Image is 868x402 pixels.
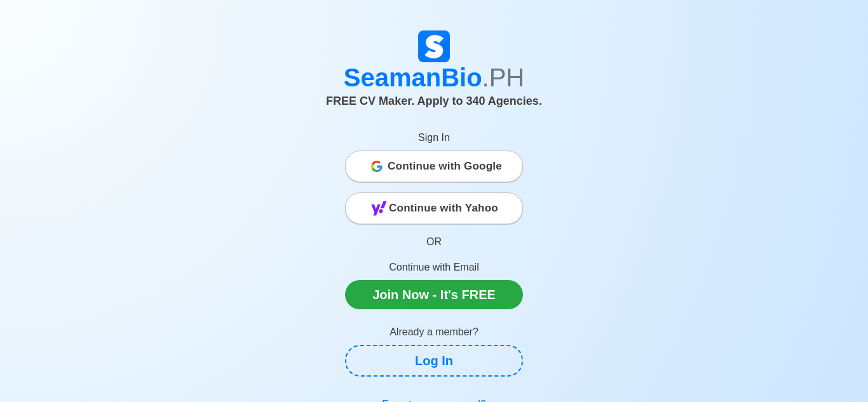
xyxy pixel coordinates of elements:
[345,325,523,340] p: Already a member?
[418,30,450,62] img: Logo
[482,64,525,91] span: .PH
[345,345,523,377] a: Log In
[326,95,542,107] span: FREE CV Maker. Apply to 340 Agencies.
[388,154,502,179] span: Continue with Google
[345,130,523,145] p: Sign In
[345,234,523,250] p: OR
[81,62,787,93] h1: SeamanBio
[389,196,498,221] span: Continue with Yahoo
[345,192,523,224] button: Continue with Yahoo
[345,280,523,309] a: Join Now - It's FREE
[345,151,523,182] button: Continue with Google
[345,260,523,275] p: Continue with Email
